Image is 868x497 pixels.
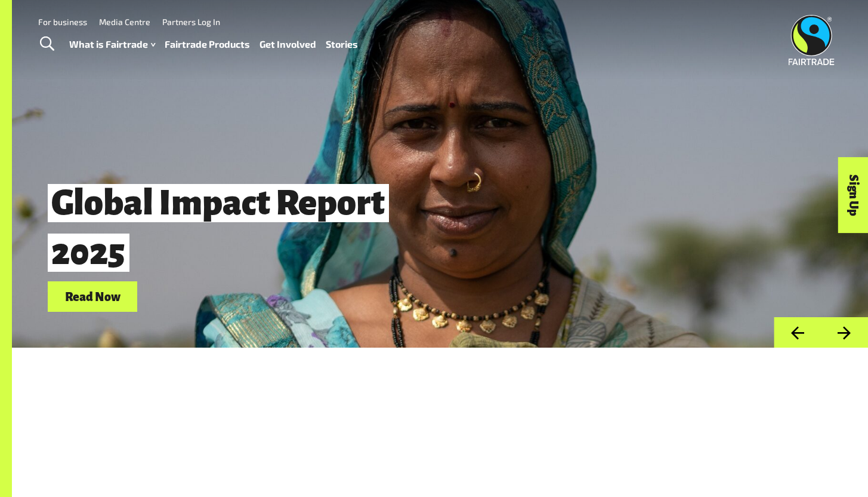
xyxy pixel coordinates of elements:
a: For business [38,17,87,27]
a: Fairtrade Products [165,36,250,53]
button: Next [821,317,868,348]
a: Media Centre [99,17,150,27]
a: What is Fairtrade [69,36,155,53]
a: Partners Log In [162,17,220,27]
button: Previous [774,317,821,348]
a: Get Involved [260,36,316,53]
a: Read Now [48,281,137,312]
img: Fairtrade Australia New Zealand logo [789,15,835,65]
a: Stories [326,36,358,53]
a: Toggle Search [32,29,61,59]
span: Global Impact Report 2025 [48,184,389,272]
